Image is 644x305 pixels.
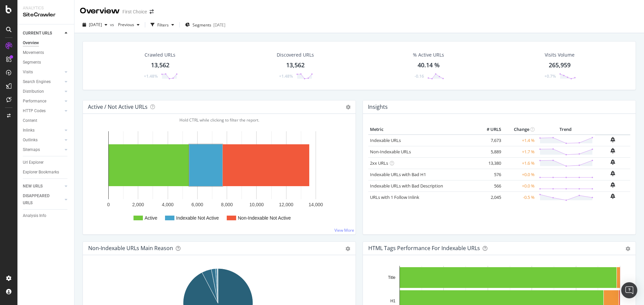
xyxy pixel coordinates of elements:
[346,105,351,109] i: Options
[370,149,411,155] a: Non-Indexable URLs
[23,117,37,124] div: Content
[279,73,293,79] div: +1.48%
[610,137,615,142] div: bell-plus
[279,202,293,207] text: 12,000
[23,159,69,166] a: Url Explorer
[148,19,177,30] button: Filters
[23,183,43,190] div: NEW URLS
[192,202,203,207] text: 6,000
[221,202,233,207] text: 8,000
[88,102,148,111] h4: Active / Not Active URLs
[122,8,147,15] div: First Choice
[610,159,615,165] div: bell-plus
[23,30,52,37] div: CURRENT URLS
[370,137,401,143] a: Indexable URLs
[23,40,69,47] a: Overview
[115,22,134,27] span: Previous
[286,61,305,70] div: 13,562
[544,73,556,79] div: +0.7%
[610,148,615,153] div: bell-plus
[309,202,323,207] text: 14,000
[390,299,396,303] text: H1
[549,61,571,70] div: 265,959
[150,9,154,14] div: arrow-right-arrow-left
[476,146,503,157] td: 5,889
[370,183,443,189] a: Indexable URLs with Bad Description
[23,117,69,124] a: Content
[182,19,228,30] button: Segments[DATE]
[23,137,63,144] a: Outlinks
[157,22,169,28] div: Filters
[370,160,388,166] a: 2xx URLs
[23,183,63,190] a: NEW URLS
[23,59,69,66] a: Segments
[23,40,39,47] div: Overview
[23,169,59,176] div: Explorer Bookmarks
[23,107,63,115] a: HTTP Codes
[144,73,158,79] div: +1.48%
[345,246,350,251] div: gear
[23,146,40,153] div: Sitemaps
[418,61,440,70] div: 40.14 %
[23,127,35,134] div: Inlinks
[193,22,211,28] span: Segments
[503,135,536,146] td: +1.4 %
[23,169,69,176] a: Explorer Bookmarks
[476,192,503,203] td: 2,045
[610,171,615,176] div: bell-plus
[23,11,69,19] div: SiteCrawler
[610,182,615,187] div: bell-plus
[23,49,44,56] div: Movements
[415,73,424,79] div: -0.16
[476,169,503,180] td: 576
[80,5,120,17] div: Overview
[23,159,44,166] div: Url Explorer
[626,246,630,251] div: gear
[151,61,169,70] div: 13,562
[132,202,144,207] text: 2,000
[476,157,503,169] td: 13,380
[23,212,69,219] a: Analysis Info
[368,125,476,135] th: Metric
[23,69,33,76] div: Visits
[621,282,637,298] div: Open Intercom Messenger
[536,125,595,135] th: Trend
[23,98,46,105] div: Performance
[23,193,57,207] div: DISAPPEARED URLS
[370,194,419,200] a: URLs with 1 Follow Inlink
[213,22,225,28] div: [DATE]
[23,107,46,115] div: HTTP Codes
[23,88,44,95] div: Distribution
[107,202,110,207] text: 0
[88,245,173,251] div: Non-Indexable URLs Main Reason
[23,30,63,37] a: CURRENT URLS
[503,169,536,180] td: +0.0 %
[23,127,63,134] a: Inlinks
[503,125,536,135] th: Change
[370,171,426,177] a: Indexable URLs with Bad H1
[176,215,219,221] text: Indexable Not Active
[23,212,46,219] div: Analysis Info
[476,135,503,146] td: 7,673
[503,180,536,192] td: +0.0 %
[110,22,115,27] span: vs
[179,117,259,123] span: Hold CTRL while clicking to filter the report.
[162,202,174,207] text: 4,000
[23,193,63,207] a: DISAPPEARED URLS
[88,125,348,229] svg: A chart.
[23,5,69,11] div: Analytics
[238,215,291,221] text: Non-Indexable Not Active
[23,78,51,85] div: Search Engines
[145,52,175,58] div: Crawled URLs
[23,49,69,56] a: Movements
[277,52,314,58] div: Discovered URLs
[115,19,142,30] button: Previous
[23,88,63,95] a: Distribution
[368,245,480,251] div: HTML Tags Performance for Indexable URLs
[250,202,264,207] text: 10,000
[23,59,41,66] div: Segments
[23,69,63,76] a: Visits
[503,192,536,203] td: -0.5 %
[476,180,503,192] td: 566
